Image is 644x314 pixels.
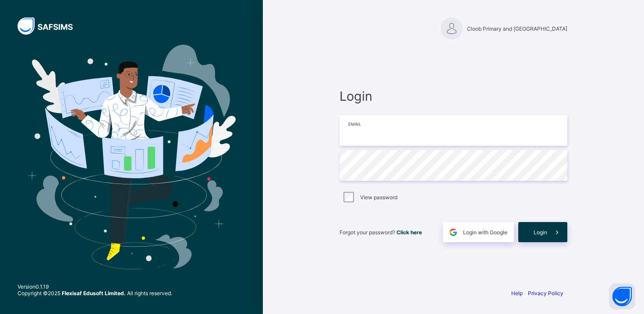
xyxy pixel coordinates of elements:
[27,45,236,269] img: Hero Image
[340,88,567,104] span: Login
[18,283,172,290] span: Version 0.1.19
[448,227,458,237] img: google.396cfc9801f0270233282035f929180a.svg
[528,290,563,296] a: Privacy Policy
[463,229,507,236] span: Login with Google
[396,229,422,236] a: Click here
[340,229,422,236] span: Forgot your password?
[609,283,635,310] button: Open asap
[534,229,547,236] span: Login
[360,194,397,201] label: View password
[511,290,523,296] a: Help
[18,18,83,35] img: SAFSIMS Logo
[62,290,126,296] strong: Flexisaf Edusoft Limited.
[467,25,567,32] span: Cloob Primary and [GEOGRAPHIC_DATA]
[18,290,172,296] span: Copyright © 2025 All rights reserved.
